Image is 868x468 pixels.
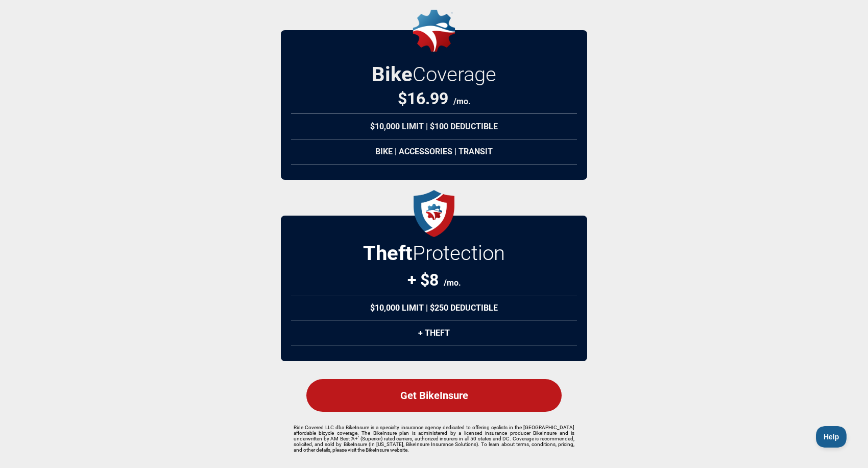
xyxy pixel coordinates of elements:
[816,426,848,448] iframe: Toggle Customer Support
[398,89,471,108] div: $16.99
[306,379,562,412] div: Get BikeInsure
[413,62,496,86] span: Coverage
[363,241,505,265] h2: Protection
[291,139,577,165] div: Bike | Accessories | Transit
[453,97,471,106] span: /mo.
[291,113,577,139] div: $10,000 Limit | $100 Deductible
[291,295,577,321] div: $10,000 Limit | $250 Deductible
[372,62,496,86] h2: Bike
[444,278,461,288] span: /mo.
[407,270,461,290] div: + $8
[363,241,413,265] strong: Theft
[294,425,574,453] p: Ride Covered LLC dba BikeInsure is a specialty insurance agency dedicated to offering cyclists in...
[291,320,577,346] div: + Theft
